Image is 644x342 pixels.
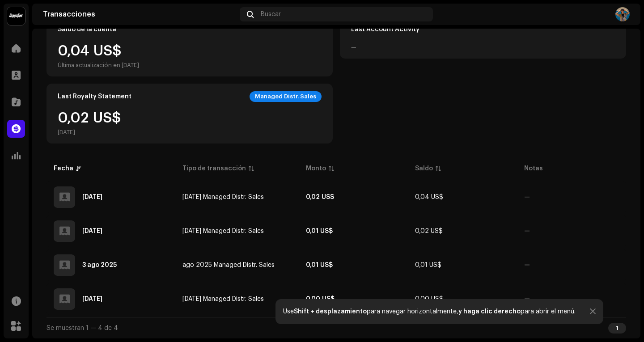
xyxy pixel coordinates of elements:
strong: 0,01 US$ [306,228,333,234]
strong: y haga clic derecho [458,308,521,315]
div: Tipo de transacción [182,164,246,173]
strong: 0,01 US$ [306,262,333,268]
span: Buscar [261,11,281,18]
div: Last Royalty Statement [58,93,131,100]
img: 10370c6a-d0e2-4592-b8a2-38f444b0ca44 [7,7,25,25]
span: 0,01 US$ [415,262,441,268]
strong: 0,02 US$ [306,194,334,200]
div: Managed Distr. Sales [250,91,322,102]
img: 59a45e4a-e5ca-4000-8237-58dda1d733d7 [615,7,630,21]
div: Última actualización en [DATE] [58,62,139,69]
div: Saldo [415,164,433,173]
div: Last Account Activity [351,26,419,33]
span: 0,02 US$ [415,228,443,234]
re-a-table-badge: — [524,296,530,302]
strong: 0,00 US$ [306,296,335,302]
strong: Shift + desplazamiento [294,308,367,315]
span: sept 2025 Managed Distr. Sales [182,228,264,234]
div: 8 oct 2025 [82,194,102,200]
div: — [351,44,356,51]
div: Use para navegar horizontalmente, para abrir el menú. [283,308,576,315]
div: Saldo de la cuenta [58,26,116,33]
div: Fecha [54,164,73,173]
div: 4 jul 2025 [82,296,102,302]
span: 0,04 US$ [415,194,443,200]
span: 0,00 US$ [415,296,443,302]
div: [DATE] [58,129,121,136]
span: oct 2025 Managed Distr. Sales [182,194,264,200]
span: ago 2025 Managed Distr. Sales [182,262,275,268]
re-a-table-badge: — [524,228,530,234]
re-a-table-badge: — [524,262,530,268]
span: Se muestran 1 — 4 de 4 [47,325,118,331]
div: 3 ago 2025 [82,262,117,268]
div: 1 [608,323,626,334]
span: jun 2025 Managed Distr. Sales [182,296,264,302]
div: Monto [306,164,326,173]
div: Transacciones [43,11,236,18]
div: 5 sept 2025 [82,228,102,234]
re-a-table-badge: — [524,194,530,200]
